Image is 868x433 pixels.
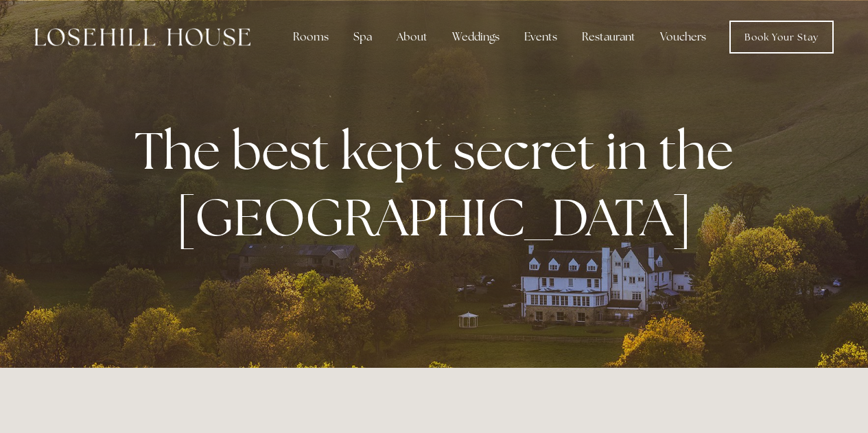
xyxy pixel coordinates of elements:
[134,117,744,251] strong: The best kept secret in the [GEOGRAPHIC_DATA]
[513,23,568,51] div: Events
[282,23,340,51] div: Rooms
[34,28,250,46] img: Losehill House
[386,23,438,51] div: About
[729,21,834,54] a: Book Your Stay
[342,23,383,51] div: Spa
[649,23,717,51] a: Vouchers
[571,23,646,51] div: Restaurant
[441,23,511,51] div: Weddings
